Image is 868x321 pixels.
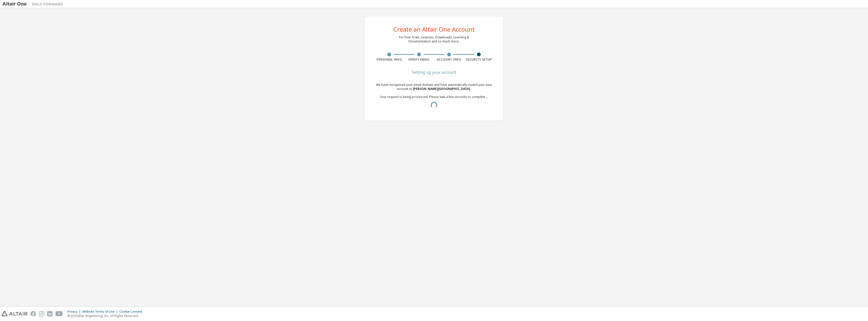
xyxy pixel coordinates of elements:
[47,311,52,316] img: linkedin.svg
[399,35,469,43] div: For Free Trials, Licenses, Downloads, Learning & Documentation and so much more.
[67,314,145,318] p: © 2025 Altair Engineering, Inc. All Rights Reserved.
[374,83,494,111] div: We have recognised your email domain and have automatically routed your user account to Your requ...
[2,311,28,316] img: altair_logo.svg
[464,58,494,62] div: Security Setup
[393,26,475,32] div: Create an Altair One Account
[374,71,494,74] div: Setting up your account
[404,58,434,62] div: Verify Email
[67,310,82,314] div: Privacy
[119,310,145,314] div: Cookie Consent
[31,311,36,316] img: facebook.svg
[82,310,119,314] div: Website Terms of Use
[413,87,471,91] span: [PERSON_NAME][GEOGRAPHIC_DATA] .
[374,58,404,62] div: Personal Info
[434,58,464,62] div: Account Info
[39,311,44,316] img: instagram.svg
[3,2,66,7] img: Altair One
[56,311,63,316] img: youtube.svg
